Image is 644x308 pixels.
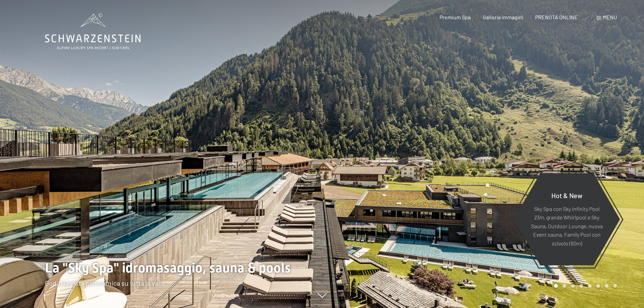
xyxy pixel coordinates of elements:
div: Carousel Pagination [552,284,617,288]
div: Carousel Page 4 [579,284,583,288]
p: Sky Spa con Sky infinity Pool 23m, grande Whirlpool e Sky Sauna, Outdoor Lounge, nuova Event saun... [530,204,603,247]
div: Carousel Page 1 (Current Slide) [554,284,558,288]
div: Carousel Page 5 [588,284,592,288]
div: Carousel Page 2 [563,284,566,288]
span: Hot & New [551,191,582,199]
a: PRENOTA ONLINE [535,14,578,20]
span: Menu [603,14,617,20]
div: Carousel Page 3 [571,284,575,288]
a: Galleria immagini [483,14,523,20]
a: Hot & New Sky Spa con Sky infinity Pool 23m, grande Whirlpool e Sky Sauna, Outdoor Lounge, nuova ... [513,173,620,266]
a: Premium Spa [439,14,471,20]
div: Carousel Page 6 [596,284,600,288]
div: Carousel Page 7 [605,284,609,288]
div: Carousel Page 8 [613,284,617,288]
